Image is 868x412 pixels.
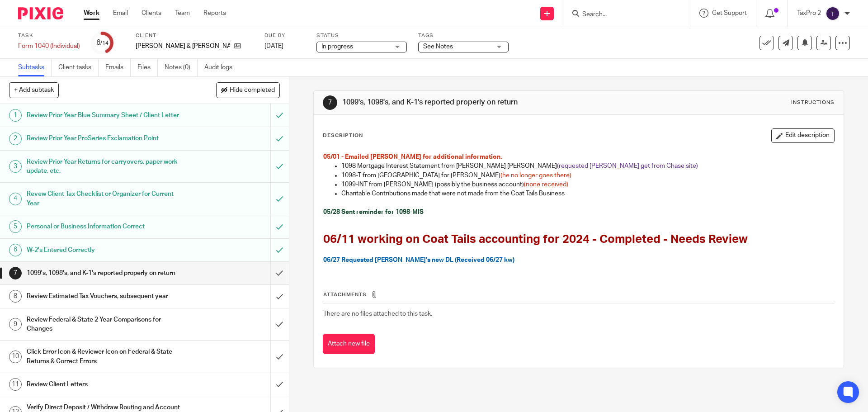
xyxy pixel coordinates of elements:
h1: Click Error Icon & Reviewer Icon on Federal & State Returns & Correct Errors [27,345,183,368]
p: 1098 Mortgage Interest Statement from [PERSON_NAME] [PERSON_NAME] [341,161,834,170]
a: Work [84,9,99,18]
div: 4 [9,193,22,205]
img: svg%3E [826,6,840,21]
h1: Review Federal & State 2 Year Comparisons for Changes [27,313,183,336]
span: (none received) [524,181,568,188]
div: 2 [9,133,22,145]
span: Get Support [712,10,747,16]
div: 10 [9,350,22,363]
div: 9 [9,318,22,331]
div: 7 [323,95,337,110]
span: In progress [321,43,353,50]
h1: Personal or Business Information Correct [27,220,183,233]
div: 8 [9,290,22,303]
a: Email [113,9,128,18]
span: See Notes [423,43,453,50]
p: 1099-INT from [PERSON_NAME] (possibly the business account) [341,180,834,189]
button: Hide completed [216,82,280,98]
a: Client tasks [58,59,99,76]
p: 1098-T from [GEOGRAPHIC_DATA] for [PERSON_NAME] [341,171,834,180]
a: Notes (0) [165,59,198,76]
h1: 1099's, 1098's, and K-1's reported properly on return [27,266,183,280]
div: 3 [9,160,22,173]
div: 1 [9,109,22,122]
div: 6 [96,38,108,48]
button: Edit description [771,128,835,143]
h1: Review Prior Year ProSeries Exclamation Point [27,132,183,145]
label: Status [316,32,407,39]
label: Client [136,32,253,39]
h1: W-2's Entered Correctly [27,243,183,257]
div: 5 [9,220,22,233]
a: Team [175,9,190,18]
h1: Review Prior Year Returns for carryovers, paper work update, etc. [27,155,183,178]
span: Hide completed [230,87,275,94]
p: TaxPro 2 [797,9,821,18]
div: 6 [9,244,22,256]
span: There are no files attached to this task. [323,311,432,317]
span: 06/27 Requested [PERSON_NAME]'s new DL (Received 06/27 kw) [323,257,514,263]
input: Search [581,11,663,19]
a: Emails [105,59,131,76]
div: 7 [9,267,22,279]
h1: Revew Client Tax Checklist or Organizer for Current Year [27,187,183,210]
img: Pixie [18,7,63,19]
div: Form 1040 (Individual) [18,42,80,51]
span: 05/28 Sent reminder for 1098-MIS [323,209,424,215]
p: Charitable Contributions made that were not made from the Coat Tails Business [341,189,834,198]
h1: Review Estimated Tax Vouchers, subsequent year [27,289,183,303]
p: [PERSON_NAME] & [PERSON_NAME] [136,42,230,51]
span: 06/11 working on Coat Tails accounting for 2024 - Completed - Needs Review [323,233,748,245]
small: /14 [100,41,108,46]
a: Reports [203,9,226,18]
label: Task [18,32,80,39]
a: Subtasks [18,59,52,76]
h1: 1099's, 1098's, and K-1's reported properly on return [342,98,598,107]
button: + Add subtask [9,82,59,98]
div: 11 [9,378,22,391]
a: Clients [142,9,161,18]
h1: Review Prior Year Blue Summary Sheet / Client Letter [27,109,183,122]
span: [DATE] [264,43,283,49]
div: Instructions [791,99,835,106]
a: Files [137,59,158,76]
button: Attach new file [323,334,375,354]
span: (he no longer goes there) [500,172,571,179]
p: Description [323,132,363,139]
label: Tags [418,32,509,39]
a: Audit logs [204,59,239,76]
h1: Review Client Letters [27,378,183,391]
span: (requested [PERSON_NAME] get from Chase site) [557,163,698,169]
label: Due by [264,32,305,39]
span: Attachments [323,292,367,297]
span: 05/01 - Emailed [PERSON_NAME] for additional information. [323,154,502,160]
